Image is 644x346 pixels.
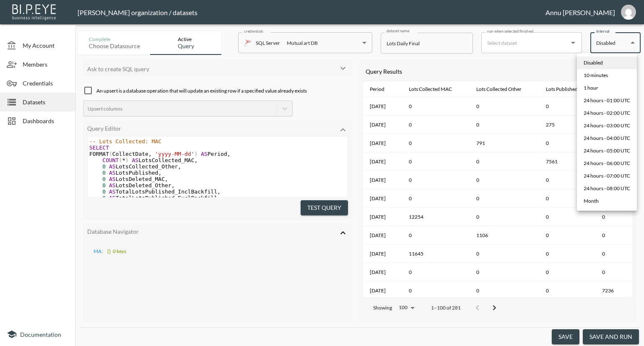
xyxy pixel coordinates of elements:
[584,84,598,92] div: 1 hour
[584,97,630,104] div: 24 hours - 01:00 UTC
[584,172,630,180] div: 24 hours - 07:00 UTC
[584,59,603,67] div: Disabled
[584,72,608,79] div: 10 minutes
[584,185,630,192] div: 24 hours - 08:00 UTC
[584,160,630,167] div: 24 hours - 06:00 UTC
[584,197,599,205] div: Month
[584,109,630,117] div: 24 hours - 02:00 UTC
[584,147,630,155] div: 24 hours - 05:00 UTC
[584,122,630,129] div: 24 hours - 03:00 UTC
[584,134,630,142] div: 24 hours - 04:00 UTC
